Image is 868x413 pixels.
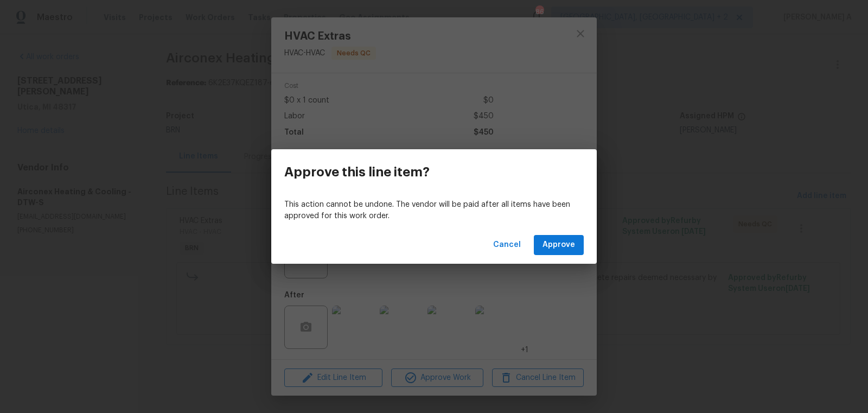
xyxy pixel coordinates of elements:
[284,199,584,222] p: This action cannot be undone. The vendor will be paid after all items have been approved for this...
[493,238,521,252] span: Cancel
[489,235,525,255] button: Cancel
[284,164,430,180] h3: Approve this line item?
[534,235,584,255] button: Approve
[542,238,575,252] span: Approve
